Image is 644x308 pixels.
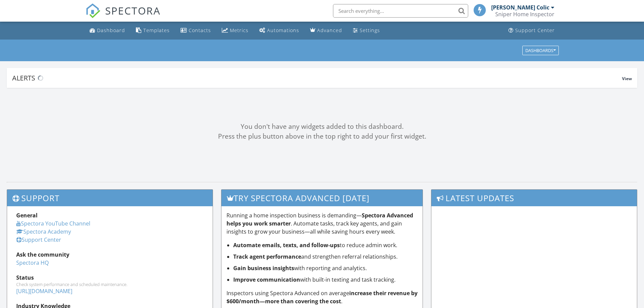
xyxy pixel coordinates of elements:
a: Templates [133,24,172,37]
div: Automations [267,27,299,33]
a: Metrics [219,24,251,37]
div: Check system performance and scheduled maintenance. [16,282,204,287]
div: Press the plus button above in the top right to add your first widget. [7,132,637,141]
a: Automations (Basic) [257,24,302,37]
span: SPECTORA [105,3,161,18]
div: Sniper Home Inspector [495,11,554,18]
li: and strengthen referral relationships. [233,253,418,261]
li: to reduce admin work. [233,241,418,249]
img: The Best Home Inspection Software - Spectora [86,3,100,18]
div: You don't have any widgets added to this dashboard. [7,122,637,132]
input: Search everything... [333,4,468,18]
h3: Latest Updates [431,190,637,206]
button: Dashboards [522,46,559,55]
div: Status [16,274,204,282]
div: Dashboards [525,48,556,53]
a: Settings [350,24,383,37]
strong: Spectora Advanced helps you work smarter [226,212,413,227]
li: with reporting and analytics. [233,264,418,272]
a: Support Center [506,24,557,37]
a: Spectora HQ [16,259,49,266]
strong: General [16,212,38,219]
p: Inspectors using Spectora Advanced on average . [226,289,418,305]
strong: Automate emails, texts, and follow-ups [233,241,340,249]
div: Advanced [317,27,342,33]
li: with built-in texting and task tracking. [233,276,418,284]
div: Contacts [189,27,211,33]
strong: Track agent performance [233,253,301,260]
a: Advanced [307,24,345,37]
a: Contacts [178,24,214,37]
a: [URL][DOMAIN_NAME] [16,287,72,295]
a: Support Center [16,236,61,243]
h3: Support [7,190,213,206]
div: Settings [360,27,380,33]
div: Alerts [12,73,622,82]
span: View [622,76,632,81]
a: SPECTORA [86,9,161,23]
strong: Gain business insights [233,264,294,272]
div: Metrics [230,27,248,33]
div: Ask the community [16,251,204,259]
div: Templates [143,27,170,33]
h3: Try spectora advanced [DATE] [221,190,423,206]
a: Spectora Academy [16,228,71,235]
a: Spectora YouTube Channel [16,220,90,227]
div: Support Center [515,27,555,33]
div: Dashboard [97,27,125,33]
strong: Improve communication [233,276,300,283]
strong: increase their revenue by $600/month—more than covering the cost [226,289,418,305]
p: Running a home inspection business is demanding— . Automate tasks, track key agents, and gain ins... [226,211,418,236]
a: Dashboard [87,24,128,37]
div: [PERSON_NAME] Colic [491,4,549,11]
